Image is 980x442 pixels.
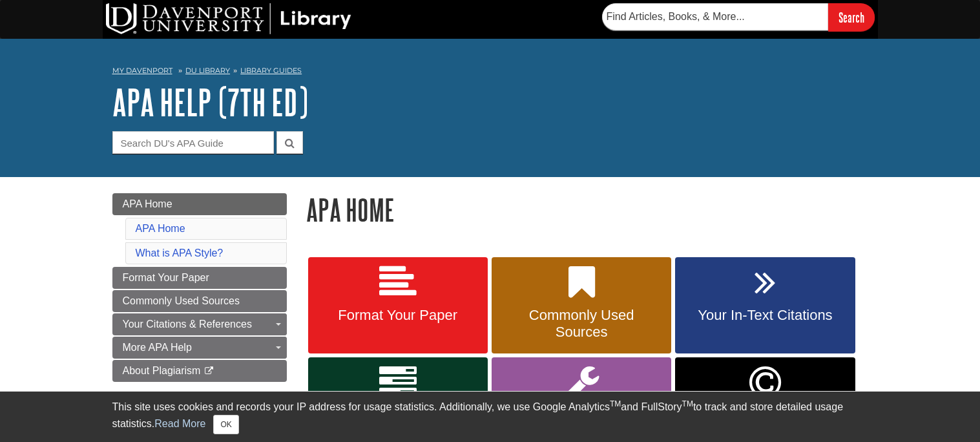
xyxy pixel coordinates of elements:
[240,66,302,75] a: Library Guides
[112,62,868,83] nav: breadcrumb
[112,82,308,122] a: APA Help (7th Ed)
[501,307,662,341] span: Commonly Used Sources
[136,223,185,234] a: APA Home
[318,307,478,324] span: Format Your Paper
[602,3,828,30] input: Find Articles, Books, & More...
[112,290,287,312] a: Commonly Used Sources
[136,247,224,258] a: What is APA Style?
[154,418,205,429] a: Read More
[306,193,868,226] h1: APA Home
[112,399,868,434] div: This site uses cookies and records your IP address for usage statistics. Additionally, we use Goo...
[685,307,845,324] span: Your In-Text Citations
[112,360,287,382] a: About Plagiarism
[123,365,201,376] span: About Plagiarism
[828,3,875,31] input: Search
[213,415,238,434] button: Close
[112,313,287,335] a: Your Citations & References
[675,257,855,354] a: Your In-Text Citations
[682,399,693,408] sup: TM
[602,3,875,31] form: Searches DU Library's articles, books, and more
[112,267,287,289] a: Format Your Paper
[112,193,287,215] a: APA Home
[106,3,351,34] img: DU Library
[123,272,209,283] span: Format Your Paper
[112,131,274,154] input: Search DU's APA Guide
[112,337,287,359] a: More APA Help
[610,399,621,408] sup: TM
[123,295,240,306] span: Commonly Used Sources
[203,367,214,375] i: This link opens in a new window
[123,342,192,353] span: More APA Help
[185,66,230,75] a: DU Library
[308,257,488,354] a: Format Your Paper
[492,257,671,354] a: Commonly Used Sources
[112,65,172,76] a: My Davenport
[123,198,172,209] span: APA Home
[123,319,252,330] span: Your Citations & References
